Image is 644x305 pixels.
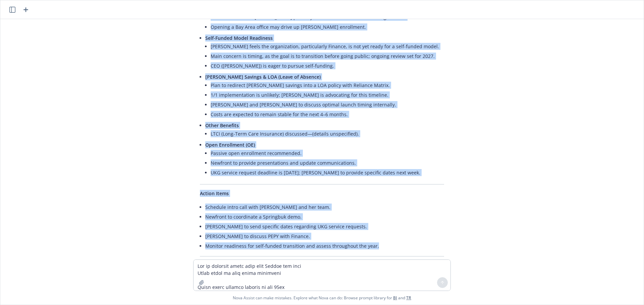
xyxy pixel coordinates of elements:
li: CEO ([PERSON_NAME]) is eager to pursue self-funding. [211,61,444,71]
li: [PERSON_NAME] feels the organization, particularly Finance, is not yet ready for a self-funded mo... [211,42,444,51]
li: Plan to redirect [PERSON_NAME] savings into a LOA policy with Reliance Matrix. [211,80,444,90]
li: Monitor readiness for self-funded transition and assess throughout the year. [205,241,444,251]
li: LTCI (Long-Term Care Insurance) discussed—(details unspecified). [211,129,444,139]
li: Main concern is timing, as the goal is to transition before going public; ongoing review set for ... [211,51,444,61]
a: TR [406,295,411,301]
li: UKG service request deadline is [DATE]; [PERSON_NAME] to provide specific dates next week. [211,168,444,177]
li: Newfront to provide presentations and update communications. [211,158,444,168]
span: [PERSON_NAME] Savings & LOA (Leave of Absence) [205,74,321,80]
span: Self-Funded Model Readiness [205,35,273,41]
li: Costs are expected to remain stable for the next 4–6 months. [211,109,444,119]
li: [PERSON_NAME] and [PERSON_NAME] to discuss optimal launch timing internally. [211,100,444,109]
span: Open Enrollment (OE) [205,142,255,148]
li: Opening a Bay Area office may drive up [PERSON_NAME] enrollment. [211,22,444,32]
span: Action Items [200,190,229,197]
span: Nova Assist can make mistakes. Explore what Nova can do: Browse prompt library for and [3,291,641,305]
a: BI [393,295,397,301]
li: Newfront to coordinate a Springbuk demo. [205,212,444,222]
li: Schedule intro call with [PERSON_NAME] and her team. [205,202,444,212]
span: Other Benefits [205,122,239,129]
li: [PERSON_NAME] to discuss PEPY with Finance. [205,231,444,241]
li: [PERSON_NAME] to send specific dates regarding UKG service requests. [205,222,444,231]
li: 1/1 implementation is unlikely; [PERSON_NAME] is advocating for this timeline. [211,90,444,100]
li: Passive open enrollment recommended. [211,148,444,158]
